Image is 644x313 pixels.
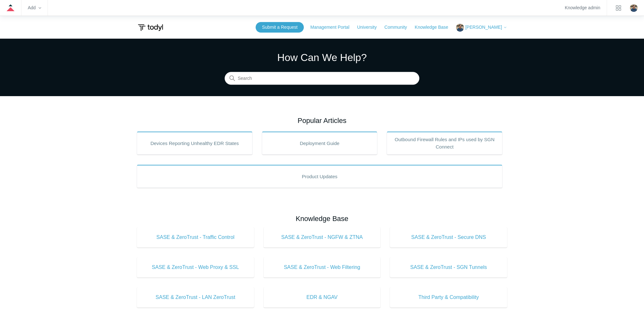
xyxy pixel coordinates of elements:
a: SASE & ZeroTrust - LAN ZeroTrust [137,287,254,308]
a: SASE & ZeroTrust - SGN Tunnels [390,257,507,278]
a: Devices Reporting Unhealthy EDR States [137,132,252,155]
span: SASE & ZeroTrust - NGFW & ZTNA [273,233,371,241]
h2: Knowledge Base [137,213,507,224]
span: SASE & ZeroTrust - LAN ZeroTrust [146,294,244,301]
span: SASE & ZeroTrust - Web Proxy & SSL [146,263,244,271]
zd-hc-trigger: Click your profile icon to open the profile menu [630,4,638,12]
a: EDR & NGAV [264,287,381,308]
a: Management Portal [311,24,356,31]
a: Community [385,24,414,31]
h1: How Can We Help? [225,50,419,65]
img: user avatar [630,4,638,12]
a: Outbound Firewall Rules and IPs used by SGN Connect [387,132,502,155]
a: Submit a Request [256,22,304,33]
a: SASE & ZeroTrust - NGFW & ZTNA [264,227,381,248]
span: SASE & ZeroTrust - Secure DNS [400,233,498,241]
a: SASE & ZeroTrust - Traffic Control [137,227,254,248]
a: SASE & ZeroTrust - Web Proxy & SSL [137,257,254,278]
a: Knowledge Base [415,24,455,31]
span: EDR & NGAV [273,294,371,301]
a: SASE & ZeroTrust - Web Filtering [264,257,381,278]
input: Search [225,72,419,85]
span: Third Party & Compatibility [400,294,498,301]
zd-hc-trigger: Add [28,6,41,10]
button: [PERSON_NAME] [456,24,507,32]
span: SASE & ZeroTrust - SGN Tunnels [400,263,498,271]
a: Product Updates [137,165,502,188]
a: Knowledge admin [565,6,600,10]
span: SASE & ZeroTrust - Traffic Control [146,233,244,241]
h2: Popular Articles [137,115,507,126]
a: Deployment Guide [262,132,378,155]
img: Todyl Support Center Help Center home page [137,22,164,34]
a: SASE & ZeroTrust - Secure DNS [390,227,507,248]
a: Third Party & Compatibility [390,287,507,308]
span: [PERSON_NAME] [465,25,502,30]
span: SASE & ZeroTrust - Web Filtering [273,263,371,271]
a: University [357,24,383,31]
